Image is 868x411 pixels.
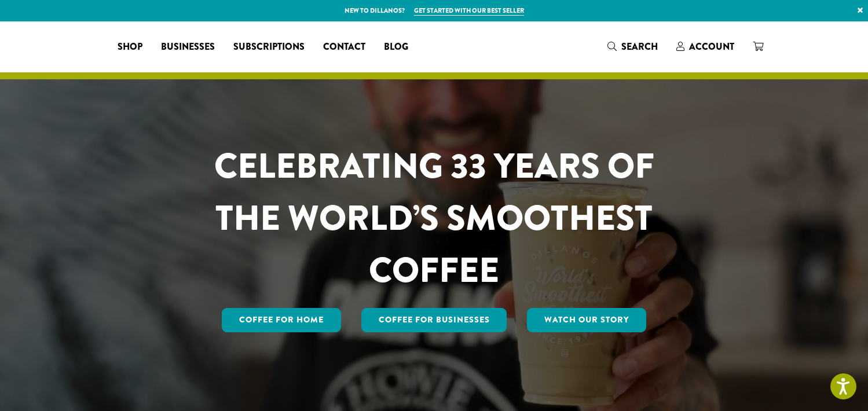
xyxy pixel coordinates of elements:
a: Shop [108,38,152,56]
a: Coffee For Businesses [361,308,507,332]
a: Watch Our Story [527,308,646,332]
span: Subscriptions [233,40,305,54]
span: Businesses [161,40,215,54]
span: Search [621,40,658,53]
span: Contact [323,40,365,54]
h1: CELEBRATING 33 YEARS OF THE WORLD’S SMOOTHEST COFFEE [180,140,688,296]
a: Get started with our best seller [414,6,524,16]
span: Shop [118,40,142,54]
span: Account [689,40,734,53]
span: Blog [384,40,408,54]
a: Search [598,37,667,56]
a: Coffee for Home [222,308,341,332]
